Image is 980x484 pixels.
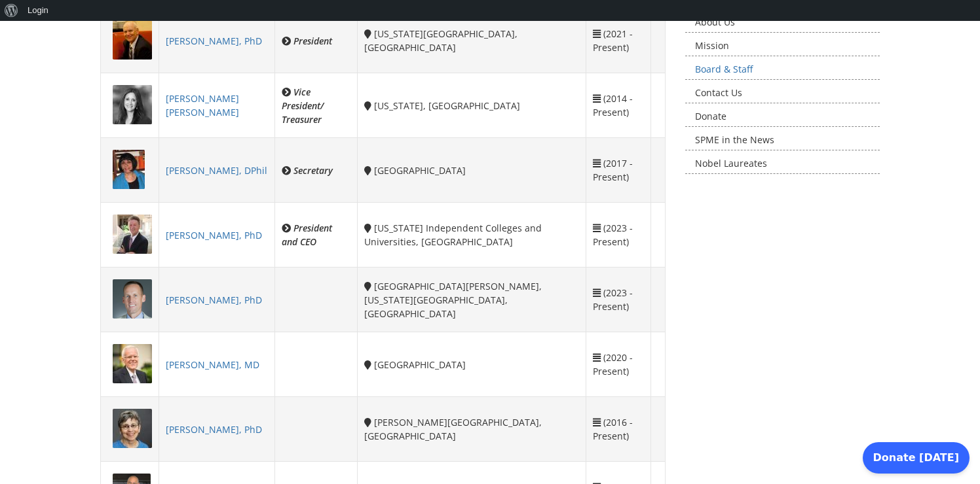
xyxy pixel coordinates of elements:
a: Donate [685,107,880,127]
div: (2023 - Present) [593,286,644,313]
img: 457188481.jpg [113,409,152,448]
div: Secretary [282,164,350,177]
div: [GEOGRAPHIC_DATA][PERSON_NAME], [US_STATE][GEOGRAPHIC_DATA], [GEOGRAPHIC_DATA] [364,279,579,320]
div: [US_STATE] Independent Colleges and Universities, [GEOGRAPHIC_DATA] [364,221,579,249]
div: (2020 - Present) [593,351,644,378]
a: Mission [685,36,880,56]
a: [PERSON_NAME] [PERSON_NAME] [166,92,239,118]
a: [PERSON_NAME], PhD [166,294,262,306]
a: Contact Us [685,83,880,103]
img: 3582058061.jpeg [113,85,152,124]
a: [PERSON_NAME], PhD [166,35,262,47]
div: President [282,34,350,48]
div: [GEOGRAPHIC_DATA] [364,164,579,177]
img: 2005807092.jpg [113,344,152,383]
div: [GEOGRAPHIC_DATA] [364,358,579,372]
div: Vice President/ Treasurer [282,85,350,126]
img: 3347470104.jpg [113,150,145,189]
img: 1708486238.jpg [113,20,152,60]
div: President and CEO [282,221,350,249]
div: (2016 - Present) [593,415,644,443]
a: Nobel Laureates [685,154,880,174]
div: [PERSON_NAME][GEOGRAPHIC_DATA], [GEOGRAPHIC_DATA] [364,415,579,443]
a: [PERSON_NAME], PhD [166,423,262,436]
a: [PERSON_NAME], PhD [166,229,262,241]
div: (2014 - Present) [593,92,644,119]
div: (2017 - Present) [593,156,644,184]
a: [PERSON_NAME], DPhil [166,164,267,177]
a: Board & Staff [685,60,880,80]
div: [US_STATE], [GEOGRAPHIC_DATA] [364,99,579,112]
img: 3199023689.jpg [113,215,152,254]
div: (2023 - Present) [593,221,644,249]
a: SPME in the News [685,130,880,150]
a: About Us [685,12,880,33]
img: 2026660489.png [113,279,152,319]
div: [US_STATE][GEOGRAPHIC_DATA], [GEOGRAPHIC_DATA] [364,27,579,54]
div: (2021 - Present) [593,27,644,54]
a: [PERSON_NAME], MD [166,358,259,371]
